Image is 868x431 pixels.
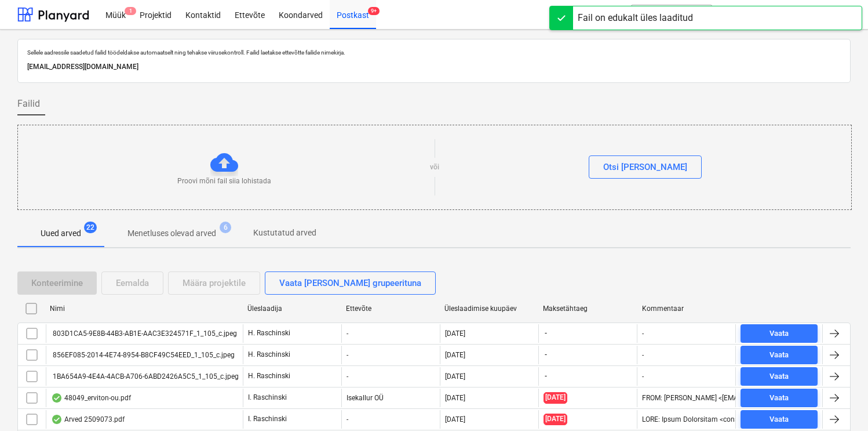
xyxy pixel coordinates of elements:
div: Vaata [769,413,789,426]
div: - [642,372,644,381]
div: Proovi mõni fail siia lohistadavõiOtsi [PERSON_NAME] [17,125,852,210]
div: [DATE] [445,351,465,359]
button: Vaata [741,389,818,407]
div: - [341,410,440,429]
div: Vaata [769,392,789,405]
div: - [341,324,440,343]
div: Fail on edukalt üles laaditud [578,11,693,25]
div: [DATE] [445,372,465,381]
p: Sellele aadressile saadetud failid töödeldakse automaatselt ning tehakse viirusekontroll. Failid ... [27,49,841,56]
p: [EMAIL_ADDRESS][DOMAIN_NAME] [27,61,841,73]
div: Nimi [50,305,238,313]
div: 856EF085-2014-4E74-8954-B8CF49C54EED_1_105_c.jpeg [51,351,235,359]
span: Failid [17,97,40,111]
span: 1 [125,7,136,15]
div: Arved 2509073.pdf [51,415,125,424]
div: 48049_erviton-ou.pdf [51,393,131,403]
p: Menetluses olevad arved [127,227,216,240]
p: H. Raschinski [248,371,290,381]
span: [DATE] [544,414,567,425]
button: Vaata [741,410,818,429]
div: Üleslaadija [247,305,337,313]
p: I. Raschinski [248,393,287,403]
div: Vaata [769,349,789,362]
div: Andmed failist loetud [51,415,63,424]
div: [DATE] [445,415,465,423]
p: Kustutatud arved [253,227,316,239]
span: 9+ [368,7,380,15]
span: 6 [220,222,231,233]
p: H. Raschinski [248,328,290,338]
div: Maksetähtaeg [543,305,632,313]
div: [DATE] [445,329,465,338]
button: Otsi [PERSON_NAME] [589,155,702,179]
button: Vaata [741,367,818,386]
div: Vaata [769,327,789,341]
p: või [430,162,439,172]
span: [DATE] [544,392,567,403]
div: Vaata [PERSON_NAME] grupeerituna [279,276,421,291]
div: Kommentaar [642,305,731,313]
div: - [642,351,644,359]
button: Vaata [PERSON_NAME] grupeerituna [265,271,436,295]
button: Vaata [741,346,818,364]
p: Uued arved [41,227,81,240]
span: 22 [84,222,97,233]
div: Andmed failist loetud [51,393,63,403]
div: Ettevõte [346,305,435,313]
div: Isekallur OÜ [341,389,440,407]
span: - [544,350,548,360]
div: Otsi [PERSON_NAME] [603,160,687,175]
p: I. Raschinski [248,414,287,424]
div: Vaata [769,370,789,383]
button: Vaata [741,324,818,343]
div: - [642,329,644,338]
div: - [341,346,440,364]
div: Üleslaadimise kuupäev [444,305,534,313]
span: - [544,371,548,381]
div: - [341,367,440,386]
div: [DATE] [445,394,465,402]
p: Proovi mõni fail siia lohistada [177,176,271,186]
div: 1BA654A9-4E4A-4ACB-A706-6ABD2426A5C5_1_105_c.jpeg [51,372,239,381]
span: - [544,328,548,338]
p: H. Raschinski [248,350,290,360]
div: 803D1CA5-9E8B-44B3-AB1E-AAC3E324571F_1_105_c.jpeg [51,329,237,338]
